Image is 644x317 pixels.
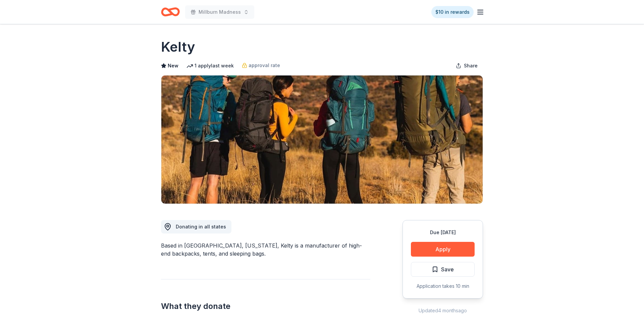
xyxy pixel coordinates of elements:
div: Due [DATE] [411,228,475,236]
span: Save [441,265,454,274]
span: Donating in all states [176,224,226,229]
a: Home [161,4,180,20]
button: Apply [411,242,475,257]
h2: What they donate [161,301,370,312]
div: Based in [GEOGRAPHIC_DATA], [US_STATE], Kelty is a manufacturer of high-end backpacks, tents, and... [161,242,370,258]
span: approval rate [249,61,280,69]
span: Millburn Madness [199,8,241,16]
div: Application takes 10 min [411,282,475,290]
button: Share [450,59,483,72]
span: Share [464,62,478,70]
a: approval rate [242,61,280,69]
span: New [168,62,178,70]
div: Updated 4 months ago [402,307,483,315]
button: Save [411,262,475,277]
div: 1 apply last week [186,62,234,70]
a: $10 in rewards [431,6,474,18]
button: Millburn Madness [185,5,254,19]
img: Image for Kelty [161,75,483,204]
h1: Kelty [161,38,195,56]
